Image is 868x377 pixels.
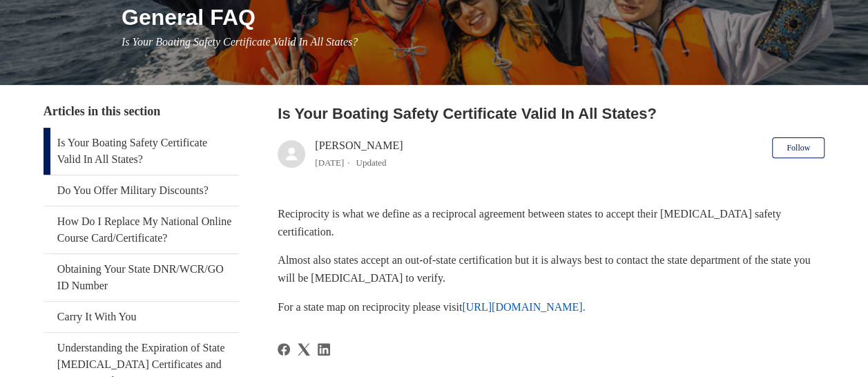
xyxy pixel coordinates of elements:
svg: Share this page on X Corp [298,343,310,356]
span: Articles in this section [44,104,160,118]
a: Do You Offer Military Discounts? [44,175,239,206]
svg: Share this page on Facebook [278,343,290,356]
a: Obtaining Your State DNR/WCR/GO ID Number [44,254,239,301]
a: Is Your Boating Safety Certificate Valid In All States? [44,128,239,175]
p: Almost also states accept an out-of-state certification but it is always best to contact the stat... [278,251,824,287]
a: How Do I Replace My National Online Course Card/Certificate? [44,206,239,253]
a: Carry It With You [44,302,239,332]
a: [URL][DOMAIN_NAME]. [462,301,585,313]
button: Follow Article [772,137,824,158]
a: LinkedIn [318,343,330,356]
li: Updated [356,157,386,168]
span: Is Your Boating Safety Certificate Valid In All States? [122,36,358,48]
a: X Corp [298,343,310,356]
a: Facebook [278,343,290,356]
h2: Is Your Boating Safety Certificate Valid In All States? [278,102,824,125]
p: For a state map on reciprocity please visit [278,298,824,316]
svg: Share this page on LinkedIn [318,343,330,356]
time: 03/01/2024, 13:48 [315,157,344,168]
div: [PERSON_NAME] [315,137,403,171]
h1: General FAQ [122,1,824,34]
p: Reciprocity is what we define as a reciprocal agreement between states to accept their [MEDICAL_D... [278,205,824,240]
